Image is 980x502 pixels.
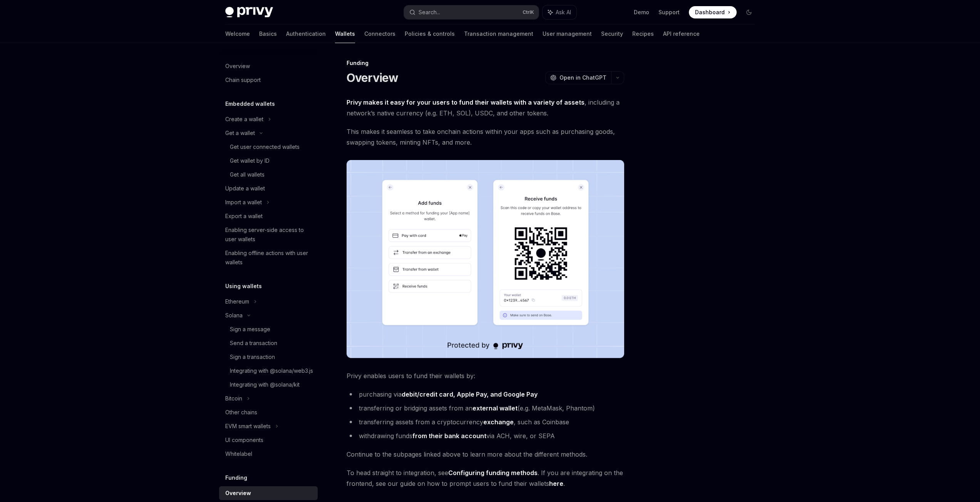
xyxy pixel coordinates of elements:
[225,75,261,85] div: Chain support
[225,311,243,320] div: Solana
[405,25,455,43] a: Policies & controls
[219,486,318,500] a: Overview
[219,433,318,447] a: UI components
[743,6,755,18] button: Toggle dark mode
[219,168,318,182] a: Get all wallets
[225,62,250,71] div: Overview
[219,140,318,154] a: Get user connected wallets
[364,25,395,43] a: Connectors
[632,25,654,43] a: Recipes
[219,364,318,378] a: Integrating with @solana/web3.js
[601,25,623,43] a: Security
[347,417,624,427] li: transferring assets from a cryptocurrency , such as Coinbase
[225,225,313,244] div: Enabling server-side access to user wallets
[219,209,318,223] a: Export a wallet
[219,59,318,73] a: Overview
[483,418,514,426] a: exchange
[225,282,262,291] h5: Using wallets
[225,394,242,403] div: Bitcoin
[347,71,399,85] h1: Overview
[347,403,624,414] li: transferring or bridging assets from an (e.g. MetaMask, Phantom)
[225,422,271,431] div: EVM smart wallets
[472,404,518,412] a: external wallet
[448,469,538,477] a: Configuring funding methods
[225,248,313,267] div: Enabling offline actions with user wallets
[560,74,606,82] span: Open in ChatGPT
[347,430,624,441] li: withdrawing funds via ACH, wire, or SEPA
[225,7,273,18] img: dark logo
[523,9,534,15] span: Ctrl K
[347,59,624,67] div: Funding
[225,115,263,124] div: Create a wallet
[230,380,300,389] div: Integrating with @solana/kit
[402,390,538,399] a: debit/credit card, Apple Pay, and Google Pay
[549,480,563,488] a: here
[225,408,257,417] div: Other chains
[225,198,262,207] div: Import a wallet
[230,156,270,165] div: Get wallet by ID
[543,5,576,19] button: Ask AI
[219,73,318,87] a: Chain support
[225,99,275,108] h5: Embedded wallets
[335,25,355,43] a: Wallets
[225,473,247,482] h5: Funding
[230,142,300,152] div: Get user connected wallets
[219,378,318,392] a: Integrating with @solana/kit
[259,25,277,43] a: Basics
[347,467,624,489] span: To head straight to integration, see . If you are integrating on the frontend, see our guide on h...
[419,8,440,17] div: Search...
[556,8,571,16] span: Ask AI
[695,8,725,16] span: Dashboard
[543,25,592,43] a: User management
[286,25,326,43] a: Authentication
[219,405,318,419] a: Other chains
[219,182,318,195] a: Update a wallet
[219,246,318,269] a: Enabling offline actions with user wallets
[663,25,700,43] a: API reference
[347,98,585,106] strong: Privy makes it easy for your users to fund their wallets with a variety of assets
[347,160,624,358] img: images/Funding.png
[545,71,611,84] button: Open in ChatGPT
[347,449,624,460] span: Continue to the subpages linked above to learn more about the different methods.
[225,449,252,459] div: Whitelabel
[219,154,318,168] a: Get wallet by ID
[219,223,318,246] a: Enabling server-side access to user wallets
[219,350,318,364] a: Sign a transaction
[634,8,649,16] a: Demo
[230,366,313,375] div: Integrating with @solana/web3.js
[219,447,318,461] a: Whitelabel
[412,432,486,440] a: from their bank account
[658,8,680,16] a: Support
[464,25,533,43] a: Transaction management
[225,489,251,498] div: Overview
[347,370,624,381] span: Privy enables users to fund their wallets by:
[230,170,265,179] div: Get all wallets
[689,6,737,18] a: Dashboard
[225,184,265,193] div: Update a wallet
[230,352,275,362] div: Sign a transaction
[347,126,624,148] span: This makes it seamless to take onchain actions within your apps such as purchasing goods, swappin...
[225,25,250,43] a: Welcome
[347,97,624,118] span: , including a network’s native currency (e.g. ETH, SOL), USDC, and other tokens.
[225,128,255,138] div: Get a wallet
[230,325,270,334] div: Sign a message
[225,212,263,221] div: Export a wallet
[219,322,318,336] a: Sign a message
[219,336,318,350] a: Send a transaction
[225,297,249,306] div: Ethereum
[404,5,539,19] button: Search...CtrlK
[347,389,624,400] li: purchasing via
[225,435,263,445] div: UI components
[230,339,277,348] div: Send a transaction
